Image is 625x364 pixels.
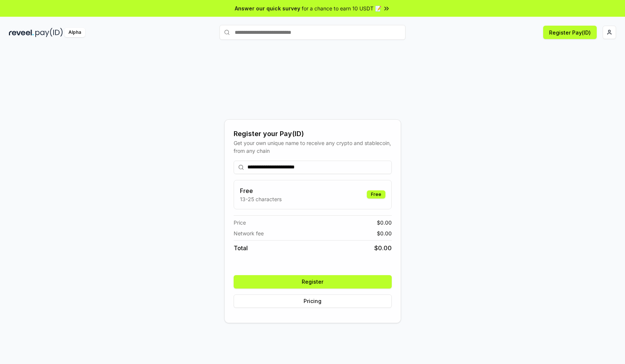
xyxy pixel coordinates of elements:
div: Free [367,190,385,199]
button: Pricing [234,294,392,308]
div: Get your own unique name to receive any crypto and stablecoin, from any chain [234,139,392,155]
span: Network fee [234,229,264,237]
img: pay_id [35,28,63,37]
div: Register your Pay(ID) [234,129,392,139]
span: $ 0.00 [377,219,392,226]
span: Price [234,219,246,226]
button: Register [234,275,392,289]
h3: Free [240,186,282,195]
div: Alpha [64,28,85,37]
span: Total [234,244,248,252]
span: $ 0.00 [374,244,392,252]
span: $ 0.00 [377,229,392,237]
img: reveel_dark [9,28,34,37]
p: 13-25 characters [240,195,282,203]
button: Register Pay(ID) [543,26,597,39]
span: for a chance to earn 10 USDT 📝 [302,4,381,12]
span: Answer our quick survey [235,4,300,12]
